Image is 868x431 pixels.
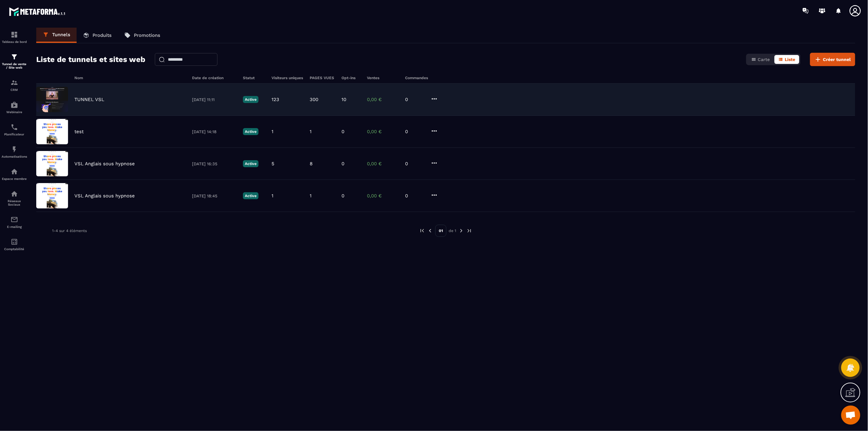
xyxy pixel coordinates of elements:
[2,247,27,251] p: Comptabilité
[466,228,472,234] img: next
[367,161,399,167] p: 0,00 €
[36,183,68,209] img: image
[9,6,66,17] img: logo
[52,32,70,38] p: Tunnels
[192,76,237,80] h6: Date de création
[367,193,399,199] p: 0,00 €
[74,161,135,167] p: VSL Anglais sous hypnose
[747,55,774,64] button: Carte
[841,406,860,425] a: Mở cuộc trò chuyện
[192,129,237,134] p: [DATE] 14:18
[272,76,303,80] h6: Visiteurs uniques
[405,161,424,167] p: 0
[810,53,855,66] button: Créer tunnel
[243,160,258,167] p: Active
[427,228,433,234] img: prev
[2,26,27,48] a: formationformationTableau de bord
[2,225,27,229] p: E-mailing
[36,53,145,66] h2: Liste de tunnels et sites web
[74,76,186,80] h6: Nom
[310,193,312,199] p: 1
[243,128,258,135] p: Active
[10,190,18,198] img: social-network
[775,55,799,64] button: Liste
[758,57,770,62] span: Carte
[10,146,18,153] img: automations
[2,96,27,119] a: automationsautomationsWebinaire
[2,88,27,92] p: CRM
[36,28,77,43] a: Tunnels
[243,96,258,103] p: Active
[10,123,18,131] img: scheduler
[2,40,27,44] p: Tableau de bord
[785,57,796,62] span: Liste
[10,216,18,223] img: email
[272,161,274,167] p: 5
[243,76,265,80] h6: Statut
[310,97,318,102] p: 300
[2,163,27,185] a: automationsautomationsEspace membre
[310,129,312,134] p: 1
[10,101,18,109] img: automations
[2,133,27,136] p: Planificateur
[458,228,464,234] img: next
[52,229,87,233] p: 1-4 sur 4 éléments
[367,76,399,80] h6: Ventes
[192,194,237,198] p: [DATE] 18:45
[310,161,313,167] p: 8
[93,32,112,38] p: Produits
[10,238,18,246] img: accountant
[341,76,361,80] h6: Opt-ins
[435,225,446,237] p: 01
[2,199,27,206] p: Réseaux Sociaux
[823,56,851,63] span: Créer tunnel
[134,32,160,38] p: Promotions
[405,193,424,199] p: 0
[2,233,27,256] a: accountantaccountantComptabilité
[74,193,135,199] p: VSL Anglais sous hypnose
[341,97,346,102] p: 10
[272,97,279,102] p: 123
[2,177,27,181] p: Espace membre
[367,129,399,134] p: 0,00 €
[118,28,167,43] a: Promotions
[2,110,27,114] p: Webinaire
[36,119,68,144] img: image
[2,48,27,74] a: formationformationTunnel de vente / Site web
[192,161,237,166] p: [DATE] 16:35
[10,168,18,175] img: automations
[10,53,18,61] img: formation
[74,129,84,134] p: test
[74,97,104,102] p: TUNNEL VSL
[2,155,27,158] p: Automatisations
[405,97,424,102] p: 0
[2,74,27,96] a: formationformationCRM
[10,31,18,38] img: formation
[405,76,428,80] h6: Commandes
[449,228,456,233] p: de 1
[405,129,424,134] p: 0
[2,62,27,69] p: Tunnel de vente / Site web
[310,76,335,80] h6: PAGES VUES
[36,87,68,112] img: image
[367,97,399,102] p: 0,00 €
[192,97,237,102] p: [DATE] 11:11
[10,79,18,86] img: formation
[341,193,344,199] p: 0
[419,228,425,234] img: prev
[36,151,68,176] img: image
[243,192,258,199] p: Active
[341,129,344,134] p: 0
[2,141,27,163] a: automationsautomationsAutomatisations
[77,28,118,43] a: Produits
[341,161,344,167] p: 0
[272,193,273,199] p: 1
[2,185,27,211] a: social-networksocial-networkRéseaux Sociaux
[272,129,273,134] p: 1
[2,211,27,233] a: emailemailE-mailing
[2,119,27,141] a: schedulerschedulerPlanificateur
